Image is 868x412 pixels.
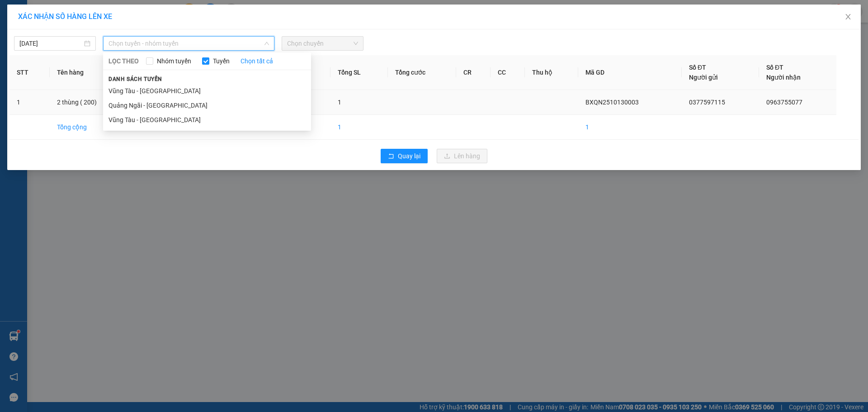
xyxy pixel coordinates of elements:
[437,149,487,163] button: uploadLên hàng
[19,60,116,67] span: ----------------------------------------------
[766,74,801,81] span: Người nhận
[585,99,639,106] span: BXQN2510130003
[844,13,852,20] span: close
[108,37,269,50] span: Chọn tuyến - nhóm tuyến
[103,98,311,113] li: Quảng Ngãi - [GEOGRAPHIC_DATA]
[766,64,783,71] span: Số ĐT
[525,55,578,90] th: Thu hộ
[27,52,108,59] strong: 0978 771155 - 0975 77 1155
[578,55,682,90] th: Mã GD
[18,12,112,21] span: XÁC NHẬN SỐ HÀNG LÊN XE
[388,55,456,90] th: Tổng cước
[287,37,358,50] span: Chọn chuyến
[50,55,132,90] th: Tên hàng
[689,74,718,81] span: Người gửi
[24,4,111,24] strong: [PERSON_NAME] ([GEOGRAPHIC_DATA])
[40,34,95,42] strong: Tổng đài hỗ trợ:
[153,56,195,66] span: Nhóm tuyến
[398,151,420,161] span: Quay lại
[103,84,311,98] li: Vũng Tàu - [GEOGRAPHIC_DATA]
[209,56,233,66] span: Tuyến
[689,64,706,71] span: Số ĐT
[330,115,388,140] td: 1
[264,41,269,46] span: down
[578,115,682,140] td: 1
[19,38,82,48] input: 13/10/2025
[103,75,168,83] span: Danh sách tuyến
[103,113,311,127] li: Vũng Tàu - [GEOGRAPHIC_DATA]
[330,55,388,90] th: Tổng SL
[50,90,132,115] td: 2 thùng ( 200)
[835,5,861,30] button: Close
[456,55,491,90] th: CR
[9,90,50,115] td: 1
[689,99,725,106] span: 0377597115
[766,99,802,106] span: 0963755077
[388,153,394,160] span: rollback
[241,56,273,66] a: Chọn tất cả
[50,115,132,140] td: Tổng cộng
[338,99,341,106] span: 1
[3,44,133,51] strong: 0914 113 973 - 0982 113 973 - 0919 113 973 -
[491,55,525,90] th: CC
[381,149,428,163] button: rollbackQuay lại
[9,55,50,90] th: STT
[108,56,139,66] span: LỌC THEO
